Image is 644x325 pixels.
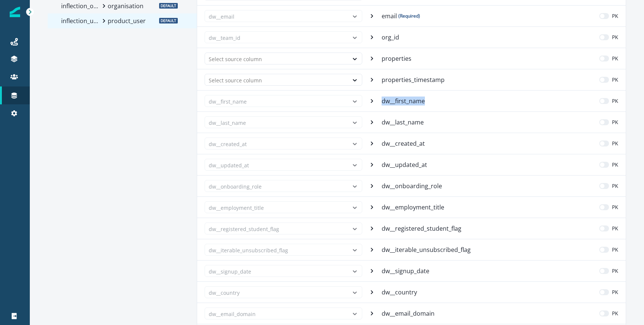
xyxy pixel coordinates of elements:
p: dw__first_name [382,97,426,105]
p: PK [612,139,618,147]
p: dw__registered_student_flag [382,224,463,233]
span: Default [159,3,178,9]
p: PK [612,288,618,296]
p: dw__country [382,288,419,297]
p: PK [612,246,618,253]
p: inflection_organization [61,1,100,10]
p: PK [612,33,618,41]
p: dw__employment_title [382,203,446,212]
p: PK [612,97,618,105]
p: dw__iterable_unsubscribed_flag [382,245,472,254]
p: dw__updated_at [382,160,429,169]
p: PK [612,224,618,232]
p: org_id [382,33,401,42]
p: PK [612,161,618,168]
p: properties_timestamp [382,75,446,84]
p: PK [612,54,618,62]
p: organisation [108,1,147,10]
p: PK [612,76,618,83]
p: PK [612,267,618,275]
img: Inflection [10,7,20,17]
p: dw__last_name [382,118,425,127]
p: PK [612,203,618,211]
p: dw__email_domain [382,309,436,318]
p: inflection_user [61,16,100,25]
p: dw__onboarding_role [382,182,443,190]
span: (Required) [398,13,420,19]
p: email [382,12,420,20]
p: dw__created_at [382,139,426,148]
p: properties [382,54,413,63]
p: dw__signup_date [382,266,431,275]
p: PK [612,309,618,317]
p: product_user [108,16,147,25]
span: Default [159,18,178,23]
p: PK [612,182,618,190]
p: PK [612,12,618,20]
p: PK [612,118,618,126]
